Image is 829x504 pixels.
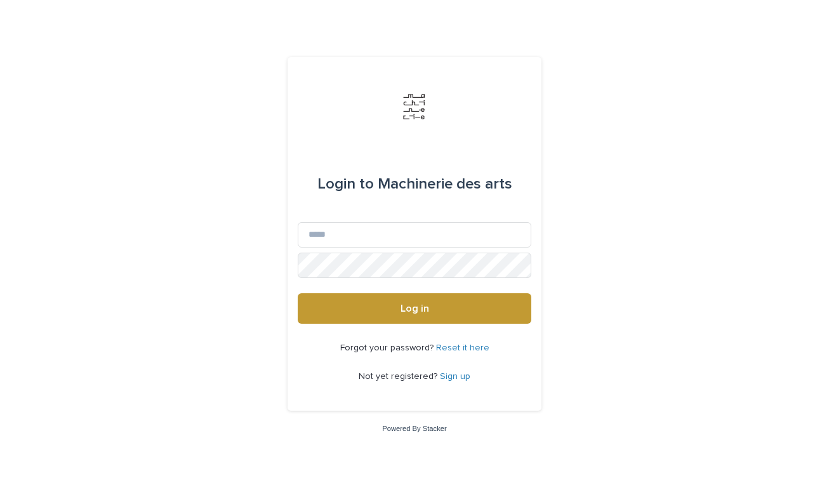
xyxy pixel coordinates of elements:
[401,303,429,314] span: Log in
[359,372,440,381] span: Not yet registered?
[436,343,489,352] a: Reset it here
[440,372,470,381] a: Sign up
[340,343,436,352] span: Forgot your password?
[382,425,446,432] a: Powered By Stacker
[317,166,512,202] div: Machinerie des arts
[317,176,374,192] span: Login to
[395,88,434,126] img: Jx8JiDZqSLW7pnA6nIo1
[298,293,531,324] button: Log in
